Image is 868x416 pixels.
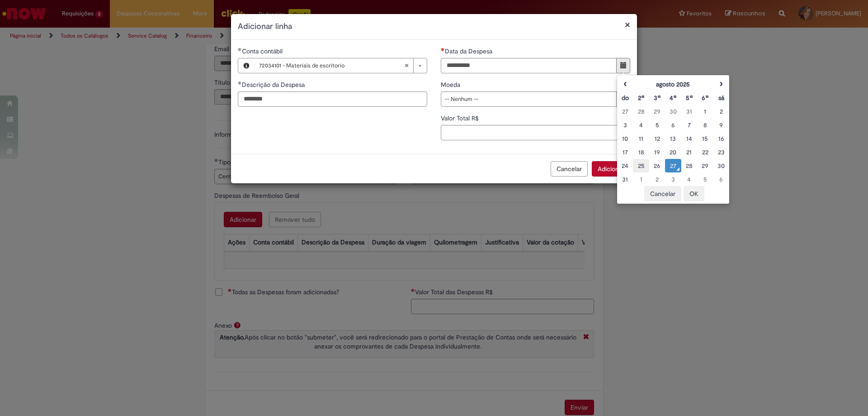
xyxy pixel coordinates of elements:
[699,148,711,157] div: 22 August 2025 Friday
[651,148,663,157] div: 19 August 2025 Tuesday
[445,92,612,106] span: -- Nenhum --
[619,161,631,170] div: 24 August 2025 Sunday
[649,91,665,105] th: Terça-feira
[716,107,727,116] div: 02 August 2025 Saturday
[441,48,445,51] span: Necessários
[684,120,695,129] div: 07 August 2025 Thursday
[635,148,646,157] div: 18 August 2025 Monday
[699,175,711,184] div: 05 September 2025 Friday
[238,21,630,33] h2: Adicionar linha
[684,161,695,170] div: 28 August 2025 Thursday
[651,120,663,129] div: 05 August 2025 Tuesday
[617,77,633,91] th: Mês anterior
[635,134,646,143] div: 11 August 2025 Monday
[619,107,631,116] div: 27 July 2025 Sunday
[651,175,663,184] div: 02 September 2025 Tuesday
[635,161,646,170] div: 25 August 2025 Monday
[238,58,255,73] button: Conta contábil, Visualizar este registro 72034101 - Materiais de escritorio
[619,148,631,157] div: 17 August 2025 Sunday
[255,58,427,73] a: 72034101 - Materiais de escritorioLimpar campo Conta contábil
[667,120,679,129] div: 06 August 2025 Wednesday
[699,120,711,129] div: 08 August 2025 Friday
[684,186,704,201] button: OK
[667,107,679,116] div: 30 July 2025 Wednesday
[633,77,713,91] th: agosto 2025. Alternar mês
[651,161,663,170] div: 26 August 2025 Tuesday
[238,81,242,85] span: Obrigatório Preenchido
[238,91,427,107] input: Descrição da Despesa
[713,91,729,105] th: Sábado
[441,114,481,122] span: Valor Total R$
[619,175,631,184] div: 31 August 2025 Sunday
[635,175,646,184] div: 01 September 2025 Monday
[400,58,413,73] abbr: Limpar campo Conta contábil
[716,148,727,157] div: 23 August 2025 Saturday
[684,175,695,184] div: 04 September 2025 Thursday
[716,120,727,129] div: 09 August 2025 Saturday
[619,134,631,143] div: 10 August 2025 Sunday
[667,161,679,170] div: O seletor de data foi aberto.27 August 2025 Wednesday
[441,81,462,89] span: Moeda
[633,91,649,105] th: Segunda-feira
[445,47,494,55] span: Data da Despesa
[651,134,663,143] div: 12 August 2025 Tuesday
[617,75,730,204] div: Escolher data
[716,161,727,170] div: 30 August 2025 Saturday
[716,175,727,184] div: 06 September 2025 Saturday
[716,134,727,143] div: 16 August 2025 Saturday
[699,107,711,116] div: 01 August 2025 Friday
[684,107,695,116] div: 31 July 2025 Thursday
[242,47,284,55] span: Necessários - Conta contábil
[681,91,697,105] th: Quinta-feira
[651,107,663,116] div: 29 July 2025 Tuesday
[441,125,630,140] input: Valor Total R$
[667,148,679,157] div: 20 August 2025 Wednesday
[667,134,679,143] div: 13 August 2025 Wednesday
[635,107,646,116] div: 28 July 2025 Monday
[684,148,695,157] div: 21 August 2025 Thursday
[625,20,630,29] button: Fechar modal
[259,58,404,73] span: 72034101 - Materiais de escritorio
[697,91,713,105] th: Sexta-feira
[665,91,681,105] th: Quarta-feira
[616,58,630,73] button: Mostrar calendário para Data da Despesa
[238,48,242,51] span: Obrigatório Preenchido
[699,134,711,143] div: 15 August 2025 Friday
[635,120,646,129] div: 04 August 2025 Monday
[551,161,588,177] button: Cancelar
[684,134,695,143] div: 14 August 2025 Thursday
[441,58,617,73] input: Data da Despesa
[592,161,630,177] button: Adicionar
[619,120,631,129] div: 03 August 2025 Sunday
[713,77,729,91] th: Próximo mês
[242,81,307,89] span: Descrição da Despesa
[699,161,711,170] div: 29 August 2025 Friday
[617,91,633,105] th: Domingo
[644,186,681,201] button: Cancelar
[667,175,679,184] div: 03 September 2025 Wednesday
